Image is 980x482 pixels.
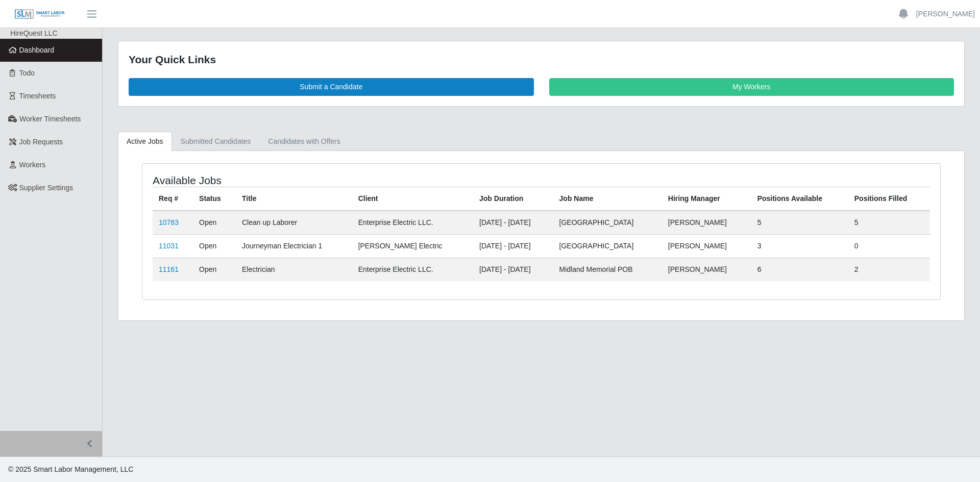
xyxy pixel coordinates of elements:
[848,211,930,235] td: 5
[19,115,81,123] span: Worker Timesheets
[153,174,468,187] h4: Available Jobs
[662,211,751,235] td: [PERSON_NAME]
[848,187,930,211] th: Positions Filled
[259,132,349,151] a: Candidates with Offers
[193,211,236,235] td: Open
[473,187,553,211] th: Job Duration
[352,234,473,258] td: [PERSON_NAME] Electric
[159,218,179,226] a: 10783
[129,52,954,68] div: Your Quick Links
[553,187,662,211] th: Job Name
[172,132,260,151] a: Submitted Candidates
[236,258,352,281] td: Electrician
[352,258,473,281] td: Enterprise Electric LLC.
[236,187,352,211] th: Title
[236,234,352,258] td: Journeyman Electrician 1
[473,234,553,258] td: [DATE] - [DATE]
[129,78,534,96] a: Submit a Candidate
[473,211,553,235] td: [DATE] - [DATE]
[19,46,55,54] span: Dashboard
[848,234,930,258] td: 0
[19,161,46,169] span: Workers
[14,9,65,20] img: SLM Logo
[662,258,751,281] td: [PERSON_NAME]
[153,187,193,211] th: Req #
[751,234,848,258] td: 3
[19,92,56,100] span: Timesheets
[193,234,236,258] td: Open
[916,9,975,19] a: [PERSON_NAME]
[352,187,473,211] th: Client
[118,132,172,151] a: Active Jobs
[751,258,848,281] td: 6
[751,187,848,211] th: Positions Available
[553,234,662,258] td: [GEOGRAPHIC_DATA]
[751,211,848,235] td: 5
[553,211,662,235] td: [GEOGRAPHIC_DATA]
[848,258,930,281] td: 2
[193,258,236,281] td: Open
[19,138,63,146] span: Job Requests
[159,265,179,273] a: 11161
[662,187,751,211] th: Hiring Manager
[473,258,553,281] td: [DATE] - [DATE]
[19,69,35,77] span: Todo
[10,29,58,37] span: HireQuest LLC
[662,234,751,258] td: [PERSON_NAME]
[19,184,73,192] span: Supplier Settings
[159,242,179,250] a: 11031
[352,211,473,235] td: Enterprise Electric LLC.
[193,187,236,211] th: Status
[8,465,133,473] span: © 2025 Smart Labor Management, LLC
[549,78,954,96] a: My Workers
[236,211,352,235] td: Clean up Laborer
[553,258,662,281] td: Midland Memorial POB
